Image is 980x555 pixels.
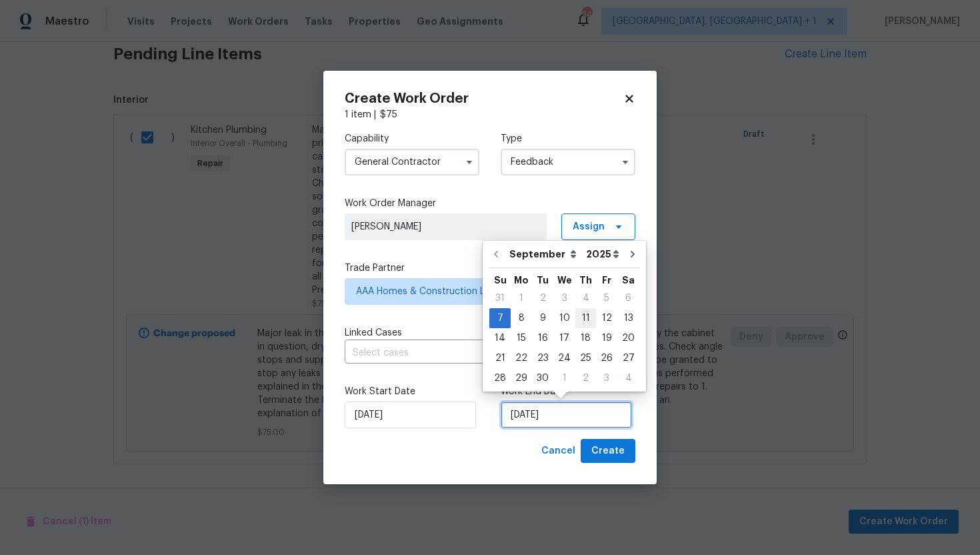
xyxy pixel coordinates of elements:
div: 24 [553,349,575,368]
abbr: Sunday [494,275,507,285]
div: Fri Oct 03 2025 [596,368,617,388]
div: 31 [489,289,511,308]
label: Work Order Manager [345,197,635,210]
div: 2 [575,369,596,388]
div: 7 [489,309,511,328]
div: 18 [575,329,596,348]
span: [PERSON_NAME] [351,220,540,233]
div: 9 [532,309,553,328]
div: Sat Sep 13 2025 [617,308,639,328]
div: 3 [596,369,617,388]
div: Thu Sep 18 2025 [575,328,596,348]
div: Fri Sep 05 2025 [596,288,617,308]
span: Cancel [541,443,575,460]
abbr: Monday [514,275,529,285]
span: AAA Homes & Construction LLC - ABQ [356,285,605,298]
div: Sun Sep 28 2025 [489,368,511,388]
input: M/D/YYYY [345,402,476,428]
div: Wed Oct 01 2025 [553,368,575,388]
div: 29 [511,369,532,388]
input: M/D/YYYY [501,402,632,428]
div: 30 [532,369,553,388]
button: Show options [617,154,633,170]
div: Wed Sep 17 2025 [553,328,575,348]
div: 8 [511,309,532,328]
div: 19 [596,329,617,348]
span: Create [591,443,625,460]
div: 20 [617,329,639,348]
abbr: Tuesday [537,275,549,285]
div: Tue Sep 16 2025 [532,328,553,348]
abbr: Wednesday [557,275,572,285]
div: Tue Sep 09 2025 [532,308,553,328]
div: 11 [575,309,596,328]
div: Tue Sep 30 2025 [532,368,553,388]
div: 1 [511,289,532,308]
div: 1 item | [345,108,635,121]
div: Fri Sep 19 2025 [596,328,617,348]
div: Thu Sep 11 2025 [575,308,596,328]
div: Wed Sep 03 2025 [553,288,575,308]
button: Create [581,439,635,464]
input: Select... [501,149,635,175]
button: Show options [461,154,477,170]
div: 15 [511,329,532,348]
div: 14 [489,329,511,348]
select: Month [506,244,583,264]
div: Mon Sep 29 2025 [511,368,532,388]
div: Mon Sep 22 2025 [511,348,532,368]
abbr: Friday [602,275,611,285]
div: 27 [617,349,639,368]
button: Go to next month [623,241,643,267]
div: Fri Sep 12 2025 [596,308,617,328]
input: Select... [345,149,479,175]
div: 13 [617,309,639,328]
div: 10 [553,309,575,328]
div: 25 [575,349,596,368]
div: 5 [596,289,617,308]
abbr: Saturday [622,275,635,285]
label: Type [501,132,635,145]
label: Work Start Date [345,385,479,398]
div: 23 [532,349,553,368]
div: Mon Sep 08 2025 [511,308,532,328]
div: Fri Sep 26 2025 [596,348,617,368]
div: Sun Sep 14 2025 [489,328,511,348]
input: Select cases [345,343,598,364]
span: Linked Cases [345,326,402,340]
div: 2 [532,289,553,308]
div: Thu Sep 25 2025 [575,348,596,368]
div: 21 [489,349,511,368]
label: Trade Partner [345,261,635,275]
div: Sun Aug 31 2025 [489,288,511,308]
div: Wed Sep 24 2025 [553,348,575,368]
div: Sat Sep 06 2025 [617,288,639,308]
div: Sun Sep 07 2025 [489,308,511,328]
div: Tue Sep 23 2025 [532,348,553,368]
div: 16 [532,329,553,348]
div: 3 [553,289,575,308]
span: $ 75 [380,110,397,119]
button: Go to previous month [486,241,506,267]
div: Mon Sep 15 2025 [511,328,532,348]
div: 26 [596,349,617,368]
span: Assign [573,220,605,233]
select: Year [583,244,623,264]
div: Sat Sep 20 2025 [617,328,639,348]
div: Sat Oct 04 2025 [617,368,639,388]
div: Mon Sep 01 2025 [511,288,532,308]
div: Tue Sep 02 2025 [532,288,553,308]
div: 6 [617,289,639,308]
div: 4 [575,289,596,308]
abbr: Thursday [579,275,592,285]
div: Wed Sep 10 2025 [553,308,575,328]
div: 1 [553,369,575,388]
div: Thu Sep 04 2025 [575,288,596,308]
div: Thu Oct 02 2025 [575,368,596,388]
div: Sat Sep 27 2025 [617,348,639,368]
button: Cancel [536,439,581,464]
div: 12 [596,309,617,328]
div: 22 [511,349,532,368]
div: 28 [489,369,511,388]
label: Capability [345,132,479,145]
